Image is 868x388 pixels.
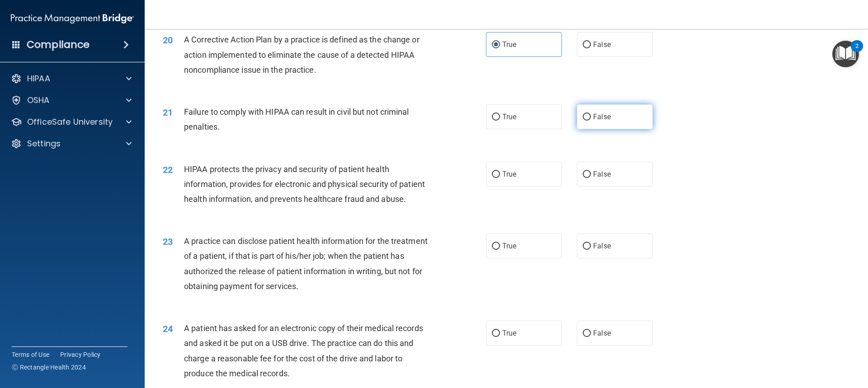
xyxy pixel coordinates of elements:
span: HIPAA protects the privacy and security of patient health information, provides for electronic an... [184,164,425,204]
a: Privacy Policy [60,350,101,359]
div: 2 [855,46,859,58]
button: Open Resource Center, 2 new notifications [832,41,859,67]
input: False [583,114,591,121]
input: True [492,171,500,178]
span: 20 [163,35,173,46]
span: A practice can disclose patient health information for the treatment of a patient, if that is par... [184,236,428,291]
input: True [492,114,500,121]
a: OSHA [11,95,132,106]
span: True [502,170,516,178]
span: False [593,242,611,250]
img: PMB logo [11,9,134,28]
input: True [492,243,500,250]
a: OfficeSafe University [11,117,132,127]
span: False [593,329,611,337]
p: OfficeSafe University [27,117,113,127]
a: Settings [11,138,132,149]
span: True [502,329,516,337]
span: Ⓒ Rectangle Health 2024 [12,363,86,372]
input: False [583,330,591,337]
a: Terms of Use [12,350,49,359]
input: False [583,171,591,178]
span: 23 [163,236,173,247]
p: OSHA [27,95,50,106]
span: True [502,242,516,250]
input: True [492,42,500,48]
span: Failure to comply with HIPAA can result in civil but not criminal penalties. [184,107,409,131]
span: 22 [163,164,173,175]
span: False [593,40,611,49]
p: HIPAA [27,73,50,84]
span: A patient has asked for an electronic copy of their medical records and asked it be put on a USB ... [184,323,423,378]
input: False [583,243,591,250]
span: False [593,170,611,178]
span: False [593,112,611,121]
span: True [502,40,516,49]
span: True [502,112,516,121]
input: False [583,42,591,48]
input: True [492,330,500,337]
span: A Corrective Action Plan by a practice is defined as the change or action implemented to eliminat... [184,35,420,74]
span: 21 [163,107,173,118]
p: Settings [27,138,61,149]
h4: Compliance [27,38,90,51]
span: 24 [163,323,173,334]
a: HIPAA [11,73,132,84]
